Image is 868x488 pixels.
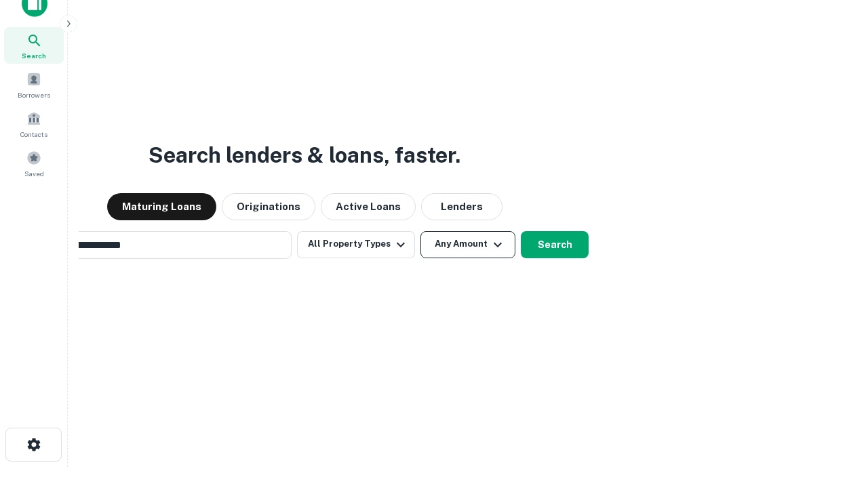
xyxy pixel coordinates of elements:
a: Saved [4,145,64,182]
iframe: Chat Widget [800,380,868,445]
button: All Property Types [297,231,415,258]
button: Lenders [421,193,502,220]
button: Any Amount [420,231,515,258]
span: Contacts [20,129,47,140]
a: Borrowers [4,66,64,103]
a: Contacts [4,106,64,142]
a: Search [4,27,64,64]
button: Active Loans [321,193,416,220]
h3: Search lenders & loans, faster. [149,139,460,171]
button: Maturing Loans [107,193,216,220]
span: Search [22,50,46,61]
span: Saved [24,168,44,179]
button: Search [521,231,589,258]
button: Originations [222,193,315,220]
span: Borrowers [18,89,50,100]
